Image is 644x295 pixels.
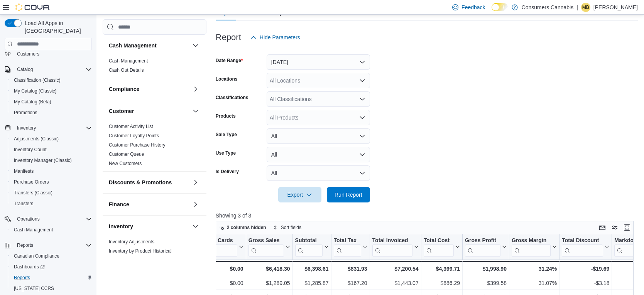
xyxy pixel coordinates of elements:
button: Open list of options [359,78,365,84]
a: Classification (Classic) [11,76,64,85]
h3: Inventory [109,223,133,230]
button: Adjustments (Classic) [8,133,95,144]
div: Total Discount [562,237,603,257]
button: Transfers [8,198,95,209]
span: Customer Purchase History [109,142,166,148]
span: Inventory [17,125,36,131]
div: $4,399.71 [423,264,460,273]
button: My Catalog (Classic) [8,86,95,96]
div: $0.00 [207,278,243,288]
label: Locations [216,76,238,82]
div: Cash Management [103,56,206,78]
label: Is Delivery [216,169,239,175]
button: [US_STATE] CCRS [8,283,95,294]
button: Discounts & Promotions [109,179,189,186]
span: Reports [17,242,33,248]
span: Dashboards [11,262,92,271]
a: Inventory by Product Historical [109,248,172,254]
span: Washington CCRS [11,284,92,293]
span: Reports [11,273,92,282]
a: Transfers [11,199,36,208]
div: $1,289.05 [248,278,290,288]
span: Reports [14,241,92,250]
span: Cash Management [14,227,53,233]
button: Catalog [14,65,36,74]
div: Total Cost [423,237,453,244]
span: 2 columns hidden [227,224,266,231]
span: Adjustments (Classic) [14,136,59,142]
h3: Customer [109,107,134,115]
p: [PERSON_NAME] [593,3,638,12]
div: $0.00 [207,264,243,273]
div: Gross Sales [248,237,284,244]
a: Reports [11,273,33,282]
a: Cash Out Details [109,67,144,73]
a: Customer Purchase History [109,142,166,148]
a: Cash Management [109,58,148,64]
button: Purchase Orders [8,177,95,187]
span: Dashboards [14,264,45,270]
button: Reports [8,272,95,283]
span: Cash Out Details [109,67,144,73]
button: Operations [14,214,43,224]
button: Keyboard shortcuts [598,223,607,232]
div: Gift Cards [207,237,237,244]
label: Date Range [216,57,243,64]
button: Canadian Compliance [8,251,95,261]
button: All [267,128,370,144]
div: Gross Profit [465,237,500,244]
span: Transfers [11,199,92,208]
button: Finance [109,201,189,208]
button: Operations [2,214,95,224]
button: 2 columns hidden [216,223,269,232]
div: $6,418.30 [248,264,290,273]
button: Subtotal [295,237,328,257]
span: Transfers [14,201,33,207]
a: Cash Management [11,225,56,234]
button: Gross Sales [248,237,290,257]
span: My Catalog (Beta) [14,99,51,105]
button: Discounts & Promotions [191,178,200,187]
button: Reports [14,241,36,250]
p: | [576,3,578,12]
div: -$3.18 [562,278,609,288]
button: Sort fields [270,223,304,232]
span: Inventory [14,123,92,133]
div: Total Discount [562,237,603,244]
h3: Compliance [109,85,139,93]
button: Total Tax [333,237,367,257]
span: Transfers (Classic) [14,190,52,196]
a: Dashboards [8,261,95,272]
button: Inventory [191,222,200,231]
span: Inventory by Product Historical [109,248,172,254]
label: Use Type [216,150,236,156]
img: Cova [15,3,50,11]
span: [US_STATE] CCRS [14,285,54,292]
button: Enter fullscreen [622,223,632,232]
a: My Catalog (Classic) [11,86,60,96]
span: Inventory Count [14,147,47,153]
button: [DATE] [267,54,370,70]
div: 31.24% [512,264,557,273]
div: Gross Margin [512,237,551,244]
p: Showing 3 of 3 [216,212,638,219]
span: Manifests [14,168,34,174]
button: Classification (Classic) [8,75,95,86]
div: Total Invoiced [372,237,412,257]
div: Gross Profit [465,237,500,257]
a: Customer Loyalty Points [109,133,159,138]
span: Canadian Compliance [14,253,59,259]
span: Customer Queue [109,151,144,157]
span: Run Report [335,191,362,199]
button: Run Report [327,187,370,202]
button: Cash Management [109,42,189,49]
input: Dark Mode [492,3,508,11]
button: All [267,147,370,162]
span: Catalog [14,65,92,74]
span: Operations [14,214,92,224]
span: Customer Activity List [109,123,153,130]
button: Gross Profit [465,237,507,257]
span: Customers [17,51,39,57]
span: Reports [14,275,30,281]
